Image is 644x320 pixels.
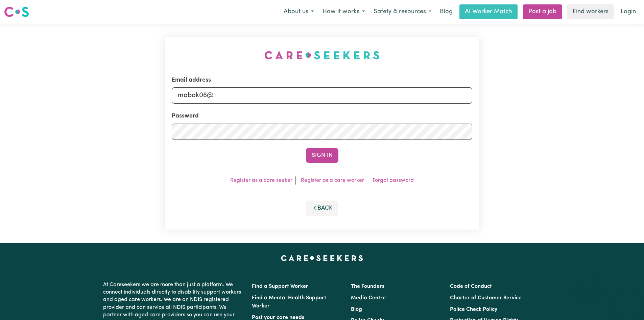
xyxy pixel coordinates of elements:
a: Forgot password [373,178,414,183]
a: The Founders [351,284,384,289]
a: Blog [436,4,457,19]
iframe: Close message [582,277,595,290]
a: Post a job [523,4,562,19]
a: Careseekers home page [281,255,363,261]
a: Police Check Policy [450,307,497,312]
button: Back [306,201,338,216]
a: Charter of Customer Service [450,295,522,301]
a: Register as a care worker [301,178,364,183]
iframe: Button to launch messaging window [617,293,639,315]
button: How it works [318,5,369,19]
input: Email address [172,87,472,104]
button: About us [279,5,318,19]
a: Media Centre [351,295,386,301]
a: Login [617,4,640,19]
label: Password [172,112,199,121]
a: Find a Support Worker [252,284,308,289]
a: Blog [351,307,362,312]
a: AI Worker Match [459,4,518,19]
button: Safety & resources [369,5,436,19]
img: Careseekers logo [4,6,29,18]
a: Find workers [567,4,614,19]
a: Careseekers logo [4,4,29,20]
label: Email address [172,76,211,85]
button: Sign In [306,148,338,163]
a: Find a Mental Health Support Worker [252,295,326,309]
a: Register as a care seeker [230,178,292,183]
a: Code of Conduct [450,284,492,289]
